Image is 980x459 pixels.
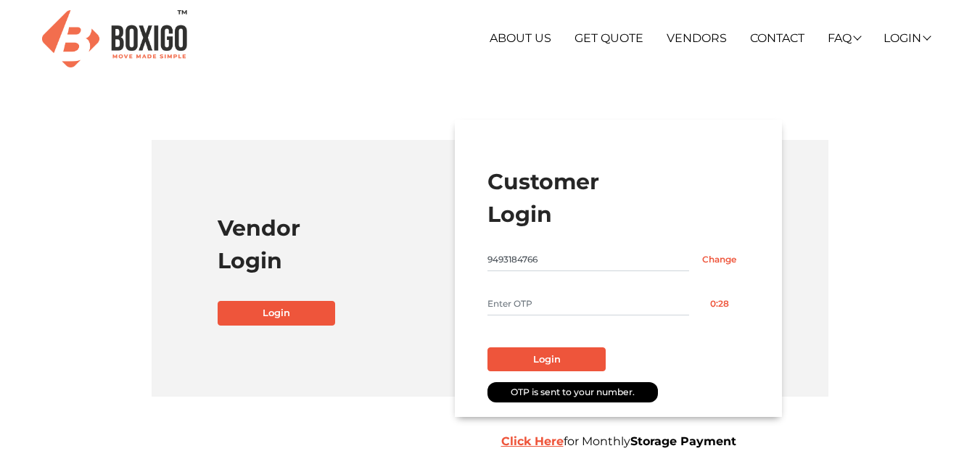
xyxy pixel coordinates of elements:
div: OTP is sent to your number. [487,382,657,402]
input: Change [689,248,749,271]
input: Enter OTP [487,292,689,315]
button: 0:28 [689,292,749,315]
a: Vendors [667,31,727,45]
a: Login [884,31,930,45]
h1: Customer Login [487,165,749,231]
input: Mobile No [487,248,689,271]
h1: Vendor Login [218,212,479,277]
a: Click Here [501,434,564,448]
a: FAQ [828,31,860,45]
div: for Monthly [490,433,904,450]
a: Get Quote [575,31,643,45]
a: About Us [490,31,551,45]
a: Login [218,301,335,326]
b: Storage Payment [630,434,736,448]
a: Contact [750,31,804,45]
img: Boxigo [42,10,187,67]
button: Login [487,347,605,372]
